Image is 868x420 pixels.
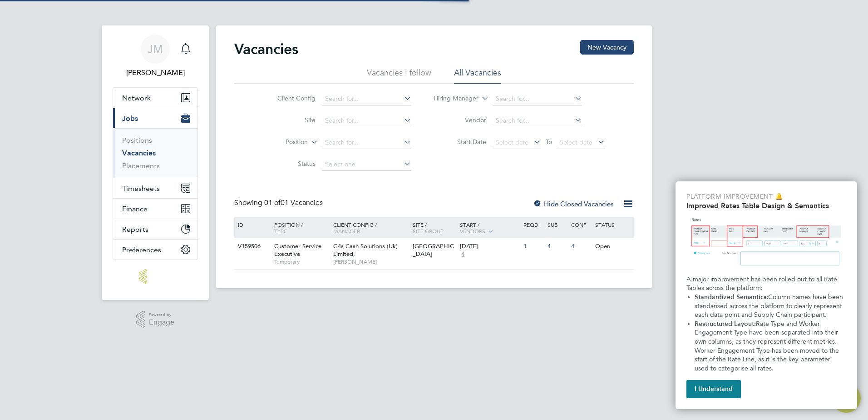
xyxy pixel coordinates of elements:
[322,115,411,127] input: Search for...
[460,243,519,250] div: [DATE]
[122,149,156,157] a: Vacancies
[545,217,569,232] div: Sub
[569,217,592,232] div: Conf
[454,67,501,84] li: All Vacancies
[139,269,172,284] img: lloydrecruitment-logo-retina.png
[122,245,161,254] span: Preferences
[580,40,634,55] button: New Vacancy
[122,205,148,213] span: Finance
[676,181,857,409] div: Improved Rate Table Semantics
[413,227,444,235] span: Site Group
[434,138,486,146] label: Start Date
[367,67,431,84] li: Vacancies I follow
[234,198,325,208] div: Showing
[267,217,331,239] div: Position /
[256,138,308,147] label: Position
[113,67,198,78] span: Julie Miles
[322,158,411,171] input: Select one
[264,198,323,207] span: 01 Vacancies
[122,184,160,193] span: Timesheets
[274,227,287,235] span: Type
[149,319,174,326] span: Engage
[322,136,411,149] input: Search for...
[458,217,521,240] div: Start /
[521,217,545,232] div: Reqd
[686,380,741,398] button: I Understand
[434,116,486,124] label: Vendor
[102,25,209,300] nav: Main navigation
[410,217,458,239] div: Site /
[413,242,454,258] span: [GEOGRAPHIC_DATA]
[122,225,148,234] span: Reports
[333,258,408,265] span: [PERSON_NAME]
[263,94,316,102] label: Client Config
[113,269,198,284] a: Go to home page
[593,238,632,255] div: Open
[593,217,632,232] div: Status
[686,192,846,201] p: Platform Improvement 🔔
[569,238,592,255] div: 4
[122,114,138,123] span: Jobs
[686,275,846,293] p: A major improvement has been rolled out to all Rate Tables across the platform:
[234,40,298,58] h2: Vacancies
[460,227,485,235] span: Vendors
[149,311,174,319] span: Powered by
[274,242,321,258] span: Customer Service Executive
[148,43,163,55] span: JM
[460,250,466,258] span: 4
[331,217,410,239] div: Client Config /
[122,94,151,102] span: Network
[695,320,841,372] span: Rate Type and Worker Engagement Type have been separated into their own columns, as they represen...
[333,242,398,258] span: G4s Cash Solutions (Uk) Limited,
[274,258,329,265] span: Temporary
[521,238,545,255] div: 1
[496,138,528,146] span: Select date
[686,214,846,271] img: Updated Rates Table Design & Semantics
[493,93,582,105] input: Search for...
[560,138,592,146] span: Select date
[236,238,267,255] div: V159506
[695,293,845,319] span: Column names have been standarised across the platform to clearly represent each data point and S...
[545,238,569,255] div: 4
[113,35,198,78] a: Go to account details
[543,136,555,148] span: To
[695,320,756,328] strong: Restructured Layout:
[236,217,267,232] div: ID
[122,161,160,170] a: Placements
[533,200,614,208] label: Hide Closed Vacancies
[263,160,316,168] label: Status
[122,136,152,145] a: Positions
[686,201,846,210] h2: Improved Rates Table Design & Semantics
[322,93,411,105] input: Search for...
[263,116,316,124] label: Site
[264,198,281,207] span: 01 of
[333,227,360,235] span: Manager
[695,293,768,301] strong: Standardized Semantics:
[493,115,582,127] input: Search for...
[426,94,478,103] label: Hiring Manager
